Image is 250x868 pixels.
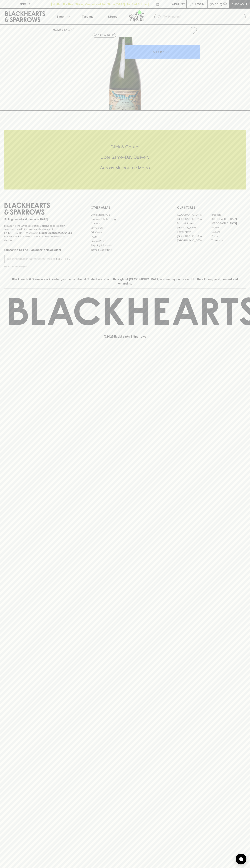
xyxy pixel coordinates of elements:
[55,255,73,263] button: SUBSCRIBE
[153,50,172,54] p: ADD TO CART
[210,2,218,6] p: $0.00
[7,277,243,286] p: Blackhearts & Sparrows acknowledges the traditional Custodians of land throughout [GEOGRAPHIC_DAT...
[4,248,73,252] p: Subscribe to The Blackhearts Newsletter
[177,217,211,221] a: [GEOGRAPHIC_DATA]
[93,33,116,38] button: Add to wishlist
[231,2,247,6] p: Checkout
[4,265,73,268] p: We will never spam you
[163,14,243,20] input: Try "Pinot noir"
[7,256,55,262] input: e.g. jane@blackheartsandsparrows.com.au
[4,218,73,221] p: Sibling owned and run since [DATE]
[75,9,100,24] a: Tastings
[82,14,93,19] p: Tastings
[188,26,198,35] button: Add to wishlist
[177,238,211,243] a: [GEOGRAPHIC_DATA]
[177,225,211,230] a: [PERSON_NAME]
[224,3,226,5] p: 0
[91,213,159,217] a: Bottle Drop FAQ's
[50,9,75,24] button: Shop
[125,45,200,59] button: ADD TO CART
[91,230,159,235] a: Gift Cards
[211,213,246,217] a: Braddon
[177,213,211,217] a: [GEOGRAPHIC_DATA]
[177,234,211,238] a: [GEOGRAPHIC_DATA]
[4,130,246,189] div: Call to action block
[19,2,31,6] p: FIND US
[56,14,64,19] p: Shop
[108,14,117,19] p: Stores
[239,857,243,861] img: bubble-icon
[64,28,72,31] a: SHOP
[177,230,211,234] a: Fitzroy North
[91,235,159,239] a: FAQ's
[39,231,72,234] strong: Liquor License #32064953
[91,239,159,243] a: Privacy Policy
[91,243,159,248] a: Shipping Information
[172,2,185,6] p: Wishlist
[195,2,204,6] p: Login
[4,154,246,160] h5: Uber Same-Day Delivery
[56,257,71,261] p: SUBSCRIBE
[91,248,159,252] a: Terms & Conditions
[4,144,246,150] h5: Click & Collect
[91,205,159,210] p: OTHER AREAS
[91,221,159,226] a: Careers
[53,28,61,31] a: HOME
[4,224,73,242] p: It is against the law to sell or supply alcohol to, or to obtain alcohol on behalf of a person un...
[177,221,211,225] a: Brunswick West
[100,9,125,24] a: Stores
[50,37,200,110] img: 50758.png
[91,226,159,230] a: Contact Us
[211,230,246,234] a: Geelong
[211,221,246,225] a: [GEOGRAPHIC_DATA]
[211,225,246,230] a: Fitzroy
[211,217,246,221] a: [GEOGRAPHIC_DATA]
[211,234,246,238] a: Prahran
[91,217,159,221] a: Business & Bulk Gifting
[177,205,246,210] p: OUR STORES
[211,238,246,243] a: Thornbury
[4,165,246,171] h5: Across Melbourne Metro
